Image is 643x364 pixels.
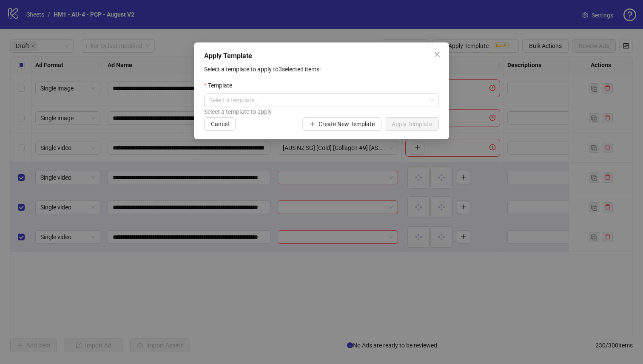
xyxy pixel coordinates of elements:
[302,117,381,131] button: Create New Template
[204,65,439,74] p: Select a template to apply to 3 selected items:
[309,121,315,127] span: plus
[204,51,439,61] div: Apply Template
[319,121,375,127] span: Create New Template
[430,48,444,61] button: Close
[204,107,439,116] div: Select a template to apply
[211,121,229,127] span: Cancel
[385,117,439,131] button: Apply Template
[204,81,238,90] label: Template
[434,51,441,58] span: close
[204,117,236,131] button: Cancel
